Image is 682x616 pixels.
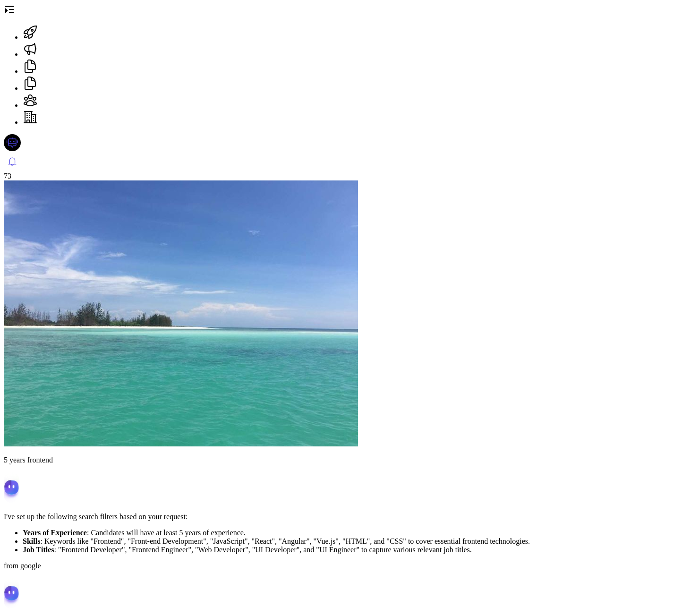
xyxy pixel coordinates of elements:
strong: Skills [23,537,40,545]
strong: Job Titles [23,546,54,554]
p: I've set up the following search filters based on your request: [4,513,678,521]
p: 5 years frontend [4,456,678,464]
li: : Keywords like "Frontend", "Front-end Development", "JavaScript", "React", "Angular", "Vue.js", ... [23,537,678,546]
li: : "Frontend Developer", "Frontend Engineer", "Web Developer", "UI Developer", and "UI Engineer" t... [23,546,678,554]
strong: Years of Experience [23,529,87,537]
div: 73 [4,172,38,180]
img: 603306eb96b24af9be607d0c73ae8e85.jpg [4,180,358,446]
p: from google [4,562,678,570]
li: : Candidates will have at least 5 years of experience. [23,529,678,537]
